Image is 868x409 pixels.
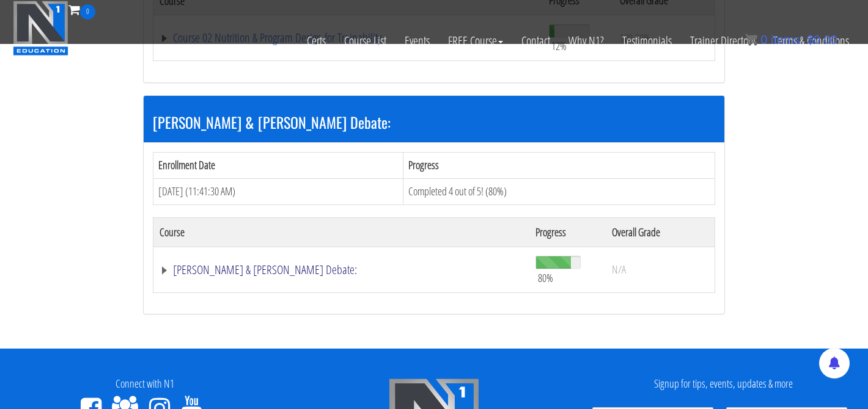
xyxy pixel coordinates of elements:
[745,33,837,46] a: 0 items: $0.00
[538,271,553,284] span: 80%
[559,20,613,62] a: Why N1?
[395,20,439,62] a: Events
[403,179,715,205] td: Completed 4 out of 5! (80%)
[745,34,757,46] img: icon11.png
[439,20,512,62] a: FREE Course
[153,114,715,130] h3: [PERSON_NAME] & [PERSON_NAME] Debate:
[807,33,814,46] span: $
[13,1,68,56] img: n1-education
[153,153,403,179] th: Enrollment Date
[606,217,715,247] th: Overall Grade
[153,217,529,247] th: Course
[298,20,335,62] a: Certs
[512,20,559,62] a: Contact
[335,20,395,62] a: Course List
[760,33,767,46] span: 0
[80,4,95,20] span: 0
[529,217,606,247] th: Progress
[771,33,803,46] span: items:
[588,378,859,390] h4: Signup for tips, events, updates & more
[403,153,715,179] th: Progress
[606,247,715,292] td: N/A
[153,179,403,205] td: [DATE] (11:41:30 AM)
[764,20,858,62] a: Terms & Conditions
[160,264,523,276] a: [PERSON_NAME] & [PERSON_NAME] Debate:
[681,20,764,62] a: Trainer Directory
[9,378,280,390] h4: Connect with N1
[613,20,681,62] a: Testimonials
[68,1,95,18] a: 0
[807,33,837,46] bdi: 0.00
